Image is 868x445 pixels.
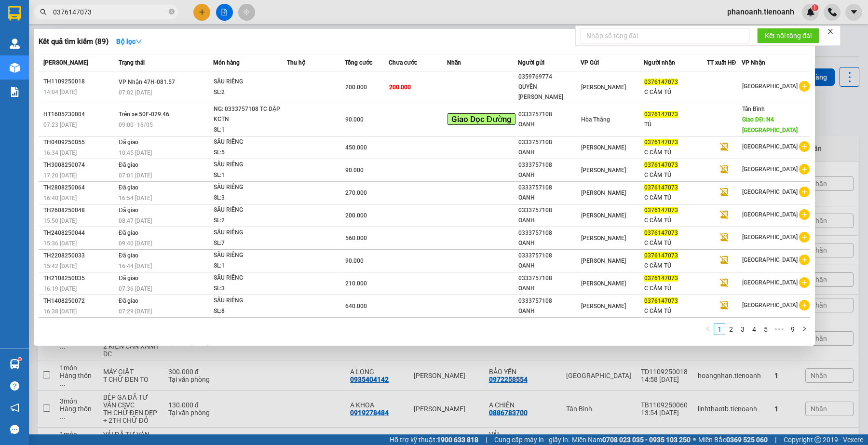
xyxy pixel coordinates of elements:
li: 4 [748,324,760,335]
span: Trạng thái [119,59,145,66]
div: QUYÊN [PERSON_NAME] [518,82,581,102]
div: TH3008250074 [43,160,116,170]
span: Đã giao [119,184,138,191]
div: SẦU RIÊNG [214,137,286,148]
div: SL: 5 [214,148,286,158]
span: plus-circle [799,277,810,288]
span: 200.000 [345,212,367,219]
span: [PERSON_NAME] [581,189,626,196]
span: 0376147073 [644,252,678,259]
div: 0333757108 [518,109,581,120]
div: SẦU RIÊNG [214,77,286,87]
div: TH1408250072 [43,296,116,306]
span: Đã giao [119,139,138,146]
div: OANH [518,170,581,180]
div: 0359769774 [518,72,581,82]
span: 15:50 [DATE] [43,217,77,224]
div: OANH [518,216,581,226]
div: 0333757108 [518,137,581,148]
a: 9 [787,324,798,335]
span: 07:23 [DATE] [43,121,77,128]
strong: Bộ lọc [116,38,142,45]
span: 16:34 [DATE] [43,149,77,156]
span: down [136,38,142,45]
a: 3 [737,324,748,335]
span: 0376147073 [644,207,678,214]
div: OANH [518,238,581,248]
input: Tìm tên, số ĐT hoặc mã đơn [53,7,167,17]
span: 16:54 [DATE] [119,195,152,202]
span: close-circle [169,9,175,14]
span: [PERSON_NAME] [581,212,626,219]
div: SẦU RIÊNG [214,182,286,193]
div: SL: 3 [214,283,286,294]
span: 15:42 [DATE] [43,263,77,270]
div: 0333757108 [518,183,581,193]
h3: Kết quả tìm kiếm ( 89 ) [39,37,108,47]
span: [GEOGRAPHIC_DATA] [742,143,798,150]
button: Kết nối tổng đài [757,28,819,43]
span: Người gửi [518,59,544,66]
div: TH2808250064 [43,183,116,193]
div: SL: 7 [214,238,286,249]
div: SẦU RIÊNG [214,228,286,238]
input: Nhập số tổng đài [581,28,749,43]
span: plus-circle [799,164,810,175]
span: plus-circle [799,141,810,152]
span: Người nhận [644,59,675,66]
span: 16:19 [DATE] [43,285,77,292]
img: logo-vxr [8,6,21,21]
div: SL: 1 [214,261,286,271]
span: 15:36 [DATE] [43,240,77,247]
span: [GEOGRAPHIC_DATA] [742,256,798,263]
span: [PERSON_NAME] [581,144,626,151]
li: 5 [760,324,772,335]
li: 2 [725,324,737,335]
span: Đã giao [119,275,138,282]
span: Thu hộ [287,59,305,66]
span: 0376147073 [644,184,678,191]
span: message [10,425,19,434]
div: C CẨM TÚ [644,148,706,158]
div: OANH [518,261,581,271]
span: [PERSON_NAME] [581,235,626,242]
div: NG: 0333757108 TC DẬP KCTN [214,104,286,125]
div: TÚ [644,120,706,130]
div: TH2108250035 [43,273,116,283]
div: SL: 2 [214,216,286,226]
span: plus-circle [799,81,810,92]
div: TH1109250018 [43,77,116,87]
a: 4 [749,324,759,335]
button: right [799,324,810,335]
div: SẦU RIÊNG [214,273,286,283]
span: 09:40 [DATE] [119,240,152,247]
div: OANH [518,283,581,294]
div: SẦU RIÊNG [214,205,286,216]
div: 0333757108 [518,205,581,216]
span: 0376147073 [644,139,678,146]
span: VP Nhận [742,59,765,66]
a: 5 [760,324,771,335]
span: 90.000 [345,257,364,264]
span: [GEOGRAPHIC_DATA] [742,234,798,241]
div: SL: 1 [214,125,286,135]
span: close-circle [169,8,175,17]
button: left [702,324,714,335]
img: warehouse-icon [10,39,20,49]
span: ••• [772,324,787,335]
div: C CẨM TÚ [644,306,706,316]
span: 200.000 [389,84,411,91]
span: right [801,326,807,332]
div: 0333757108 [518,160,581,170]
span: [PERSON_NAME] [581,257,626,264]
div: 0333757108 [518,251,581,261]
span: Giao DĐ: N4 [GEOGRAPHIC_DATA] [742,116,798,134]
div: SẦU RIÊNG [214,296,286,306]
span: 90.000 [345,116,364,123]
span: [PERSON_NAME] [43,59,88,66]
span: plus-circle [799,209,810,220]
li: 3 [737,324,748,335]
span: search [40,9,47,15]
span: notification [10,403,19,412]
li: 1 [714,324,725,335]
